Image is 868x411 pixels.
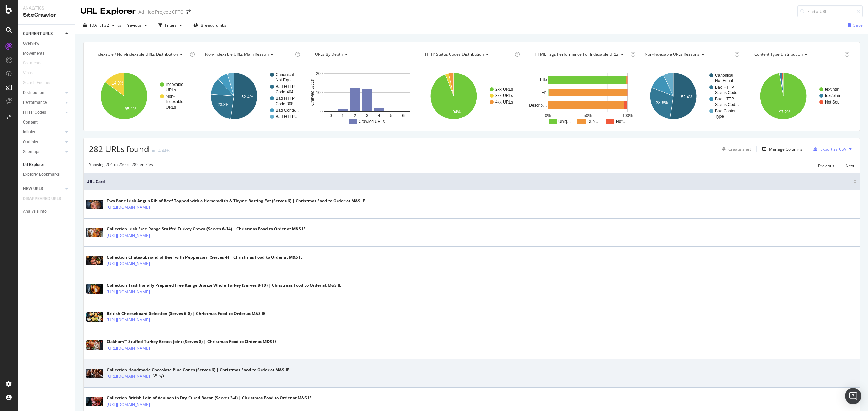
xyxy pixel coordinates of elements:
text: Bad HTTP [276,84,295,89]
a: [URL][DOMAIN_NAME] [107,260,150,267]
text: Not Equal [276,78,294,82]
div: Collection Chateaubriand of Beef with Peppercorn (Serves 4) | Christmas Food to Order at M&S IE [107,254,303,260]
span: URL Card [86,179,852,185]
text: Status Cod… [715,102,739,107]
text: Indexable [166,82,183,87]
text: URLs [166,88,176,92]
text: 4xx URLs [495,100,513,105]
text: 2xx URLs [495,87,513,92]
a: Movements [23,50,70,57]
a: Overview [23,40,70,47]
text: 4 [378,113,380,118]
text: Title [539,77,547,82]
a: Url Explorer [23,161,70,168]
div: Url Explorer [23,161,44,168]
div: Open Intercom Messenger [845,388,861,404]
div: A chart. [89,67,195,126]
div: Analysis Info [23,208,47,215]
div: A chart. [748,67,854,126]
div: British Cheeseboard Selection (Serves 6-8) | Christmas Food to Order at M&S IE [107,311,265,317]
div: Collection Irish Free Range Stuffed Turkey Crown (Serves 6-14) | Christmas Food to Order at M&S IE [107,226,306,232]
text: Code 404 [276,90,293,94]
text: 14.9% [112,81,123,86]
text: 100% [622,113,633,118]
div: Create alert [728,146,751,152]
a: Visits [23,70,40,77]
img: main image [86,200,103,209]
div: Ad-Hoc Project: CFTO [138,8,184,15]
div: +4.44% [156,148,170,154]
span: Indexable / Non-Indexable URLs distribution [95,51,178,57]
div: Search Engines [23,79,51,87]
div: Export as CSV [820,146,846,152]
img: main image [86,312,103,322]
a: NEW URLS [23,185,63,192]
svg: A chart. [638,67,745,126]
text: Indexable [166,99,183,104]
a: Distribution [23,89,63,96]
text: 23.8% [218,102,229,107]
div: Oakham™ Stuffed Turkey Breast Joint (Serves 8) | Christmas Food to Order at M&S IE [107,339,277,345]
text: Bad HTTP… [276,114,299,119]
div: Overview [23,40,39,47]
text: Not… [616,119,627,124]
div: DISAPPEARED URLS [23,195,61,202]
text: Not Equal [715,78,733,83]
div: A chart. [199,67,305,126]
h4: Indexable / Non-Indexable URLs Distribution [94,49,188,60]
span: HTTP Status Codes Distribution [425,51,484,57]
a: Inlinks [23,129,63,136]
div: Inlinks [23,129,35,136]
text: text/html [825,87,840,92]
div: Content [23,119,38,126]
button: Manage Columns [759,145,802,153]
svg: A chart. [528,67,635,126]
span: URLs by Depth [315,51,343,57]
svg: A chart. [418,67,525,126]
text: 100 [316,90,323,95]
a: HTTP Codes [23,109,63,116]
div: NEW URLS [23,185,43,192]
text: 3xx URLs [495,93,513,98]
span: Breadcrumbs [201,22,226,28]
a: [URL][DOMAIN_NAME] [107,401,150,408]
button: Filters [156,20,185,31]
div: SiteCrawler [23,11,70,19]
img: Equal [152,150,155,152]
button: View HTML Source [159,374,164,379]
img: main image [86,256,103,265]
a: Explorer Bookmarks [23,171,70,178]
div: HTTP Codes [23,109,46,116]
div: Movements [23,50,44,57]
span: Non-Indexable URLs Reasons [645,51,699,57]
h4: URLs by Depth [314,49,409,60]
text: Code 308 [276,101,293,106]
div: Collection Traditionally Prepared Free Range Bronze Whole Turkey (Serves 8-10) | Christmas Food t... [107,282,341,288]
text: Canonical [276,72,294,77]
span: Content Type Distribution [754,51,803,57]
a: [URL][DOMAIN_NAME] [107,288,150,295]
text: 1 [342,113,344,118]
a: CURRENT URLS [23,30,63,37]
div: Analytics [23,5,70,11]
div: Filters [165,22,177,28]
text: 94% [453,110,461,114]
a: Outlinks [23,138,63,146]
a: Visit Online Page [153,374,157,378]
div: CURRENT URLS [23,30,53,37]
button: Next [846,162,854,170]
text: Bad HTTP [715,97,734,101]
text: text/plain [825,93,841,98]
text: Crawled URLs [310,79,315,106]
button: Export as CSV [811,144,846,154]
a: [URL][DOMAIN_NAME] [107,232,150,239]
text: Dupl… [587,119,600,124]
text: Bad Conte… [276,108,299,113]
span: HTML Tags Performance for Indexable URLs [535,51,619,57]
text: Descrip… [529,103,547,108]
div: Showing 201 to 250 of 282 entries [89,162,153,170]
text: Canonical [715,73,733,78]
span: Non-Indexable URLs Main Reason [205,51,269,57]
a: Content [23,119,70,126]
